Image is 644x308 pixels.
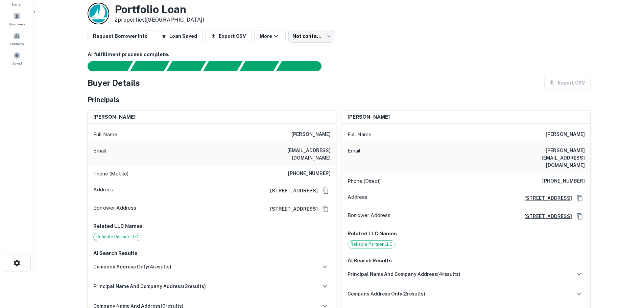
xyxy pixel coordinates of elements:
[348,270,460,278] h6: principal name and company address ( 4 results)
[288,170,331,178] h6: [PHONE_NUMBER]
[575,211,585,221] button: Copy Address
[504,147,585,169] h6: [PERSON_NAME][EMAIL_ADDRESS][DOMAIN_NAME]
[93,113,136,121] h6: [PERSON_NAME]
[265,187,318,194] a: [STREET_ADDRESS]
[93,147,106,162] p: Email
[348,290,425,298] h6: company address only ( 2 results)
[93,263,171,270] h6: company address only ( 4 results)
[93,170,128,178] p: Phone (Mobile)
[115,16,204,24] p: 2 properties ([GEOGRAPHIC_DATA])
[93,283,206,290] h6: principal name and company address ( 3 results)
[291,131,331,139] h6: [PERSON_NAME]
[88,30,153,42] button: Request Borrower Info
[12,61,22,66] span: Saved
[348,257,585,265] p: AI Search Results
[93,186,113,196] p: Address
[348,230,585,238] p: Related LLC Names
[575,193,585,203] button: Copy Address
[348,131,372,139] p: Full Name
[610,254,644,286] iframe: Chat Widget
[348,113,390,121] h6: [PERSON_NAME]
[88,51,591,58] h6: AI fulfillment process complete.
[10,41,24,46] span: Contacts
[320,204,331,214] button: Copy Address
[88,95,119,105] h5: Principals
[130,61,169,71] div: Your request is received and processing...
[542,177,585,185] h6: [PHONE_NUMBER]
[546,131,585,139] h6: [PERSON_NAME]
[348,193,367,203] p: Address
[276,61,330,71] div: AI fulfillment process complete.
[166,61,206,71] div: Documents found, AI parsing details...
[79,61,130,71] div: Sending borrower request to AI...
[2,49,32,67] a: Saved
[519,213,572,220] a: [STREET_ADDRESS]
[115,3,204,16] h3: Portfolio Loan
[9,21,25,27] span: Borrowers
[249,147,331,162] h6: [EMAIL_ADDRESS][DOMAIN_NAME]
[203,61,242,71] div: Principals found, AI now looking for contact information...
[265,205,318,213] a: [STREET_ADDRESS]
[320,186,331,196] button: Copy Address
[519,194,572,202] a: [STREET_ADDRESS]
[348,147,360,169] p: Email
[239,61,279,71] div: Principals found, still searching for contact information. This may take time...
[94,234,141,240] span: Reliable Partner LLC
[2,29,32,48] a: Contacts
[205,30,252,42] button: Export CSV
[93,131,117,139] p: Full Name
[93,222,331,230] p: Related LLC Names
[2,10,32,28] a: Borrowers
[93,204,136,214] p: Borrower Address
[156,30,202,42] button: Loan Saved
[93,249,331,257] p: AI Search Results
[11,2,23,7] span: Search
[88,77,140,89] h4: Buyer Details
[254,30,286,42] button: More
[288,30,334,43] div: Not contacted
[348,211,390,221] p: Borrower Address
[348,177,381,185] p: Phone (Direct)
[348,241,395,248] span: Reliable Partner LLC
